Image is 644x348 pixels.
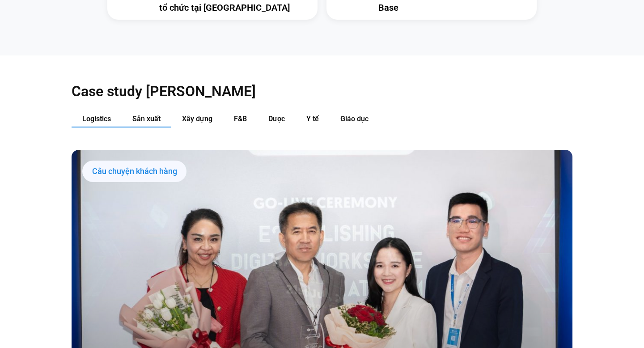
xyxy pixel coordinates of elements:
[82,115,111,123] span: Logistics
[340,115,369,123] span: Giáo dục
[234,115,247,123] span: F&B
[182,115,212,123] span: Xây dựng
[132,115,161,123] span: Sản xuất
[72,82,572,100] h2: Case study [PERSON_NAME]
[82,161,186,182] div: Câu chuyện khách hàng
[306,115,319,123] span: Y tế
[268,115,285,123] span: Dược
